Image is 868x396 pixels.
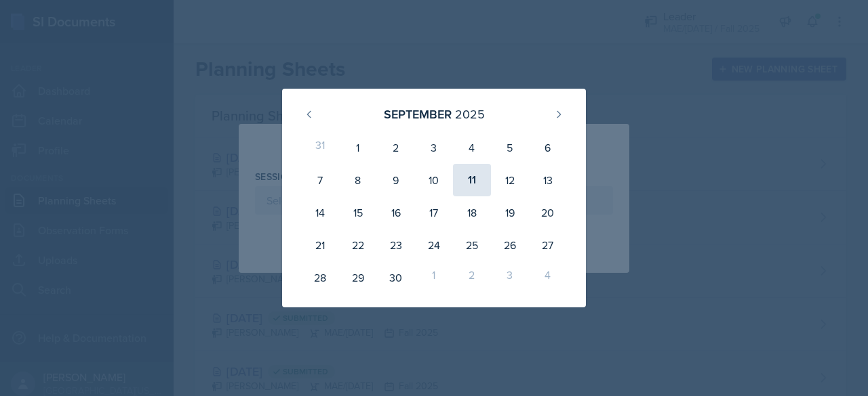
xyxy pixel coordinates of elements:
div: 15 [339,196,377,229]
div: 25 [453,229,491,261]
div: 19 [491,196,529,229]
div: 22 [339,229,377,261]
div: 1 [415,261,453,294]
div: 2 [453,261,491,294]
div: 9 [377,164,415,196]
div: 14 [301,196,339,229]
div: 4 [529,261,567,294]
div: 18 [453,196,491,229]
div: 12 [491,164,529,196]
div: 10 [415,164,453,196]
div: 27 [529,229,567,261]
div: 4 [453,131,491,164]
div: 13 [529,164,567,196]
div: 2 [377,131,415,164]
div: 24 [415,229,453,261]
div: 28 [301,261,339,294]
div: September [384,105,452,123]
div: 2025 [455,105,485,123]
div: 26 [491,229,529,261]
div: 20 [529,196,567,229]
div: 8 [339,164,377,196]
div: 21 [301,229,339,261]
div: 17 [415,196,453,229]
div: 5 [491,131,529,164]
div: 3 [491,261,529,294]
div: 3 [415,131,453,164]
div: 16 [377,196,415,229]
div: 29 [339,261,377,294]
div: 23 [377,229,415,261]
div: 1 [339,131,377,164]
div: 30 [377,261,415,294]
div: 31 [301,131,339,164]
div: 11 [453,164,491,196]
div: 6 [529,131,567,164]
div: 7 [301,164,339,196]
